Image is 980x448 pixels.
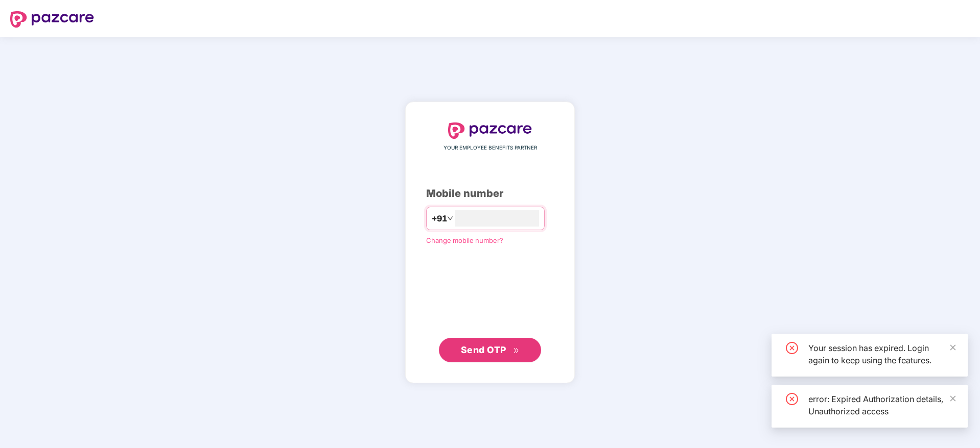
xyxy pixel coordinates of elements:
div: Mobile number [426,186,554,202]
span: close [949,395,956,402]
span: close [949,344,956,351]
span: down [447,215,453,221]
span: YOUR EMPLOYEE BENEFITS PARTNER [444,144,537,152]
div: error: Expired Authorization details, Unauthorized access [808,393,955,417]
img: logo [448,122,532,139]
span: +91 [432,212,447,225]
button: Send OTPdouble-right [439,338,541,362]
a: Change mobile number? [426,236,503,244]
img: logo [10,11,94,28]
span: double-right [513,347,520,354]
div: Your session has expired. Login again to keep using the features. [808,342,955,366]
span: Send OTP [461,344,506,355]
span: close-circle [786,393,798,405]
span: close-circle [786,342,798,354]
